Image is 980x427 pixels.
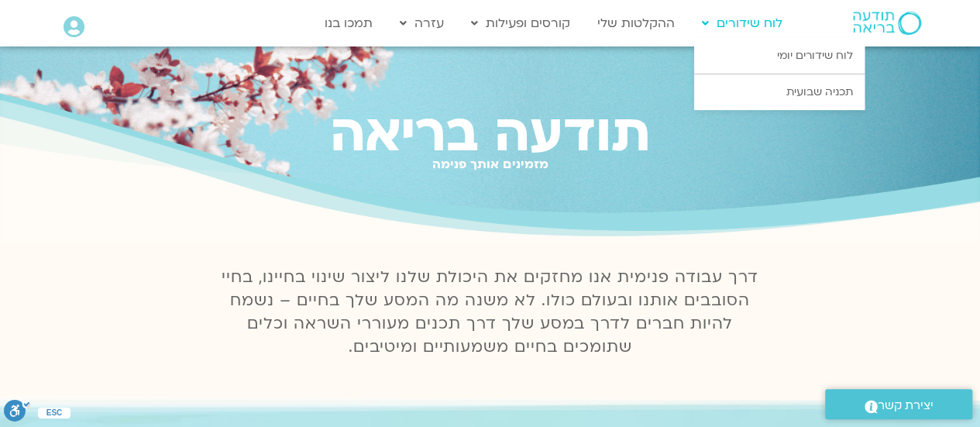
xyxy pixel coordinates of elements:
[392,9,452,38] a: עזרה
[317,9,380,38] a: תמכו בנו
[878,395,934,416] span: יצירת קשר
[590,9,683,38] a: ההקלטות שלי
[694,74,865,110] a: תכניה שבועית
[694,9,790,38] a: לוח שידורים
[213,266,768,359] p: דרך עבודה פנימית אנו מחזקים את היכולת שלנו ליצור שינוי בחיינו, בחיי הסובבים אותנו ובעולם כולו. לא...
[853,12,921,35] img: תודעה בריאה
[825,389,972,419] a: יצירת קשר
[694,38,865,74] a: לוח שידורים יומי
[463,9,578,38] a: קורסים ופעילות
